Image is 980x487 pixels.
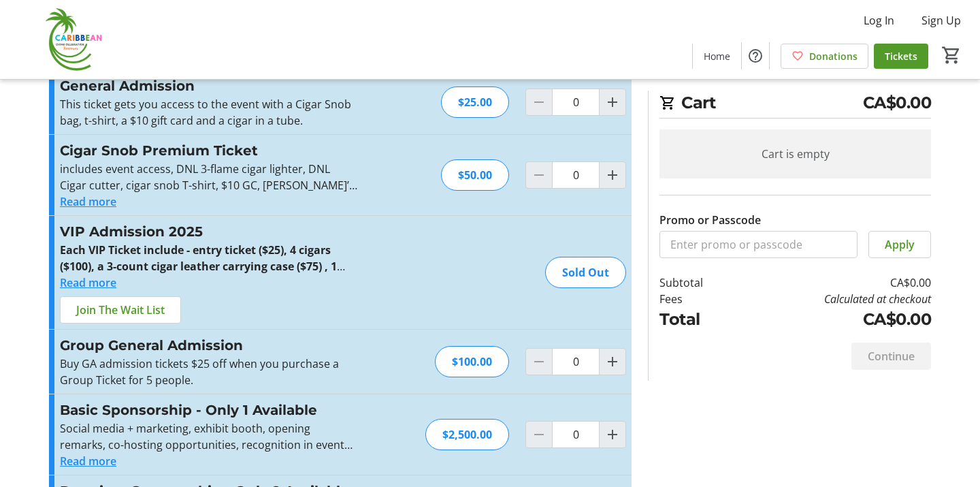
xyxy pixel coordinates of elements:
h2: Cart [659,91,931,119]
input: Enter promo or passcode [659,231,857,258]
div: $100.00 [435,346,509,377]
a: Tickets [874,44,928,69]
input: General Admission Quantity [552,89,600,116]
span: Donations [809,49,857,63]
span: Sign Up [921,12,961,29]
div: Cart is empty [659,129,931,178]
button: Read more [60,274,116,291]
div: $50.00 [441,159,509,191]
h3: Basic Sponsorship - Only 1 Available [60,400,357,420]
div: $2,500.00 [425,419,509,450]
button: Join The Wait List [60,296,181,324]
button: Apply [868,231,931,258]
p: Buy GA admission tickets $25 off when you purchase a Group Ticket for 5 people. [60,356,357,388]
button: Sign Up [911,10,972,31]
button: Log In [853,10,905,31]
button: Help [742,42,769,69]
td: Calculated at checkout [738,291,931,307]
td: Fees [659,291,738,307]
a: Home [693,44,741,69]
strong: Each VIP Ticket include - entry ticket ($25), 4 cigars ($100), a 3-count cigar leather carrying c... [60,242,357,323]
button: Read more [60,453,116,469]
p: This ticket gets you access to the event with a Cigar Snob bag, t-shirt, a $10 gift card and a ci... [60,96,357,129]
input: Basic Sponsorship - Only 1 Available Quantity [552,421,600,448]
td: CA$0.00 [738,274,931,291]
input: Cigar Snob Premium Ticket Quantity [552,161,600,189]
button: Increment by one [600,89,625,115]
h3: General Admission [60,76,357,96]
span: Tickets [885,49,917,63]
button: Increment by one [600,349,625,375]
span: CA$0.00 [863,91,932,115]
h3: Cigar Snob Premium Ticket [60,140,357,161]
p: includes event access, DNL 3-flame cigar lighter, DNL Cigar cutter, cigar snob T-shirt, $10 GC, [... [60,161,357,193]
label: Promo or Passcode [659,212,761,228]
button: Increment by one [600,162,625,188]
h3: VIP Admission 2025 [60,221,357,242]
td: Subtotal [659,274,738,291]
span: Join The Wait List [76,302,165,318]
h3: Group General Admission [60,335,357,356]
span: Home [704,49,730,63]
img: Caribbean Cigar Celebration's Logo [8,5,129,74]
span: Log In [864,12,894,29]
div: Sold Out [545,257,626,288]
button: Read more [60,193,116,210]
button: Cart [939,43,964,67]
td: Total [659,307,738,332]
button: Increment by one [600,422,625,447]
p: Social media + marketing, exhibit booth, opening remarks, co-hosting opportunities, recognition i... [60,420,357,453]
div: $25.00 [441,87,509,118]
input: Group General Admission Quantity [552,348,600,375]
a: Donations [781,44,868,69]
span: Apply [885,236,915,253]
td: CA$0.00 [738,307,931,332]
